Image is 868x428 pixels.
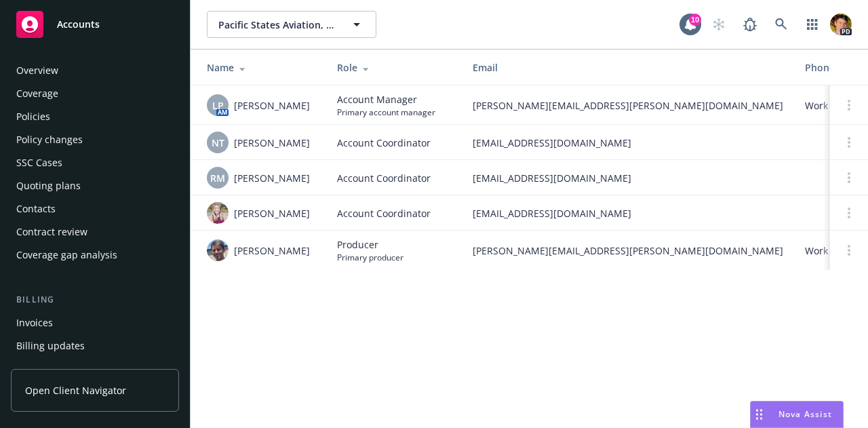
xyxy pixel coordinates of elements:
div: Quoting plans [16,175,81,197]
span: RM [210,171,225,185]
span: [EMAIL_ADDRESS][DOMAIN_NAME] [473,171,783,185]
div: Name [207,60,315,75]
a: Accounts [11,5,179,43]
span: [PERSON_NAME][EMAIL_ADDRESS][PERSON_NAME][DOMAIN_NAME] [473,98,783,113]
a: Policies [11,106,179,128]
div: Billing updates [16,335,85,357]
img: photo [207,202,229,224]
span: [EMAIL_ADDRESS][DOMAIN_NAME] [473,136,783,150]
span: Pacific States Aviation, Inc. dba PSA [218,18,336,32]
span: Account Coordinator [337,171,431,185]
span: [PERSON_NAME] [234,98,310,113]
div: SSC Cases [16,152,62,174]
div: 10 [689,14,701,26]
a: Report a Bug [736,11,764,38]
span: Account Coordinator [337,136,431,150]
div: Email [473,60,783,75]
a: Coverage [11,83,179,104]
div: Overview [16,60,58,81]
span: Account Coordinator [337,206,431,220]
a: Contract review [11,221,179,243]
a: Start snowing [705,11,732,38]
span: Open Client Navigator [25,383,126,397]
a: Search [768,11,795,38]
a: Policy changes [11,129,179,151]
div: Invoices [16,312,53,334]
span: [PERSON_NAME] [234,171,310,185]
div: Drag to move [751,402,768,427]
a: Invoices [11,312,179,334]
a: Billing updates [11,335,179,357]
span: Producer [337,237,403,252]
a: Coverage gap analysis [11,244,179,266]
span: NT [212,136,224,150]
span: Primary producer [337,252,403,263]
span: Nova Assist [778,408,832,420]
a: Contacts [11,198,179,220]
img: photo [830,14,852,35]
span: Account Manager [337,92,435,106]
div: Contract review [16,221,87,243]
a: Overview [11,60,179,81]
button: Nova Assist [750,401,844,428]
button: Pacific States Aviation, Inc. dba PSA [207,11,376,38]
span: [PERSON_NAME] [234,136,310,150]
span: [EMAIL_ADDRESS][DOMAIN_NAME] [473,206,783,220]
span: [PERSON_NAME] [234,244,310,258]
span: LP [212,98,224,113]
div: Role [337,60,451,75]
span: Primary account manager [337,106,435,118]
div: Policy changes [16,129,83,151]
div: Coverage gap analysis [16,244,117,266]
span: [PERSON_NAME][EMAIL_ADDRESS][PERSON_NAME][DOMAIN_NAME] [473,244,783,258]
a: Quoting plans [11,175,179,197]
div: Contacts [16,198,56,220]
img: photo [207,239,229,261]
span: Accounts [57,19,100,30]
div: Policies [16,106,50,128]
a: SSC Cases [11,152,179,174]
a: Switch app [799,11,826,38]
span: [PERSON_NAME] [234,206,310,220]
div: Billing [11,293,179,307]
div: Coverage [16,83,58,104]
